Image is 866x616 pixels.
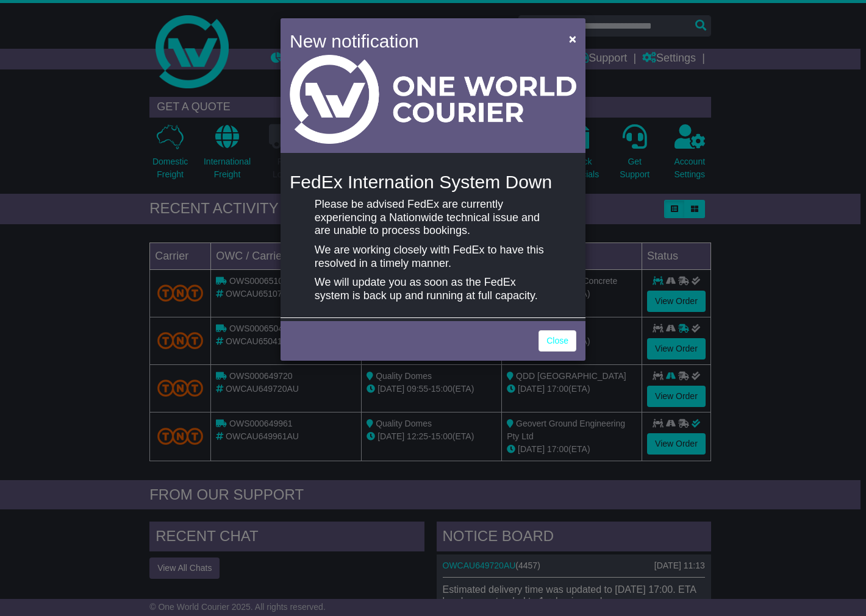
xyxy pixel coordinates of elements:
a: Close [539,330,576,352]
p: We will update you as soon as the FedEx system is back up and running at full capacity. [315,276,551,302]
span: × [569,32,576,46]
img: Light [290,55,576,144]
button: Close [563,26,582,51]
p: Please be advised FedEx are currently experiencing a Nationwide technical issue and are unable to... [315,198,551,238]
h4: FedEx Internation System Down [290,172,576,192]
h4: New notification [290,27,551,55]
p: We are working closely with FedEx to have this resolved in a timely manner. [315,244,551,270]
